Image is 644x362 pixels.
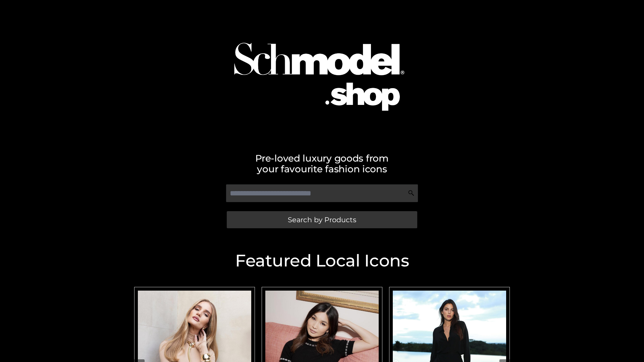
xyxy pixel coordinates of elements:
h2: Featured Local Icons​ [131,252,513,269]
h2: Pre-loved luxury goods from your favourite fashion icons [131,153,513,174]
img: Search Icon [408,190,415,196]
a: Search by Products [227,211,417,228]
span: Search by Products [288,216,356,223]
